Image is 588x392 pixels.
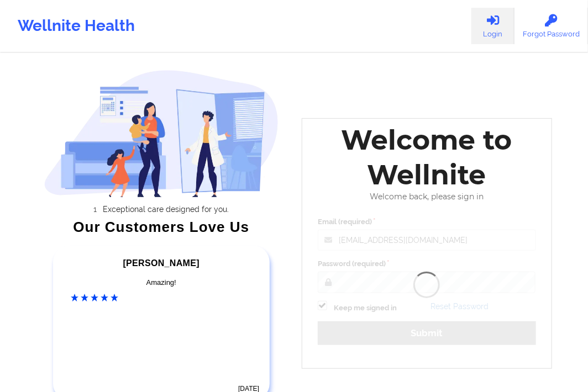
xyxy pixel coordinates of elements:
[44,221,279,232] div: Our Customers Love Us
[310,123,544,192] div: Welcome to Wellnite
[44,70,279,197] img: wellnite-auth-hero_200.c722682e.png
[54,205,279,214] li: Exceptional care designed for you.
[123,258,200,268] span: [PERSON_NAME]
[471,8,514,44] a: Login
[71,277,252,288] div: Amazing!
[310,192,544,202] div: Welcome back, please sign in
[514,8,588,44] a: Forgot Password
